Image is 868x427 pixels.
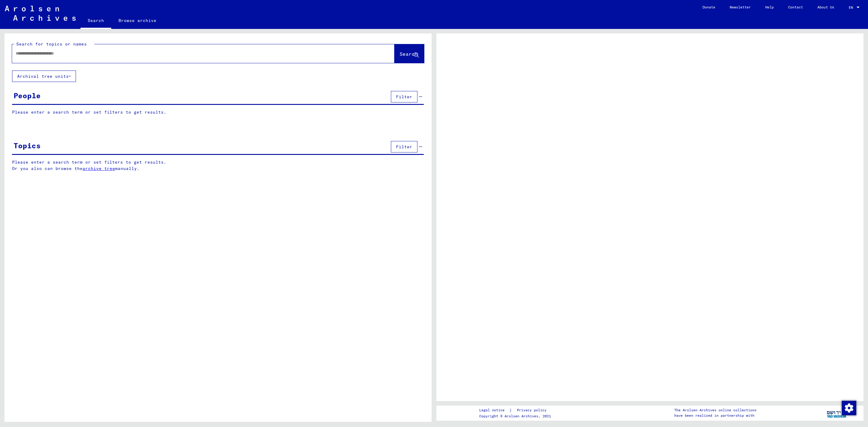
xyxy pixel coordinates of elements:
button: Search [395,44,424,63]
p: have been realized in partnership with [674,413,756,418]
button: Filter [391,141,417,152]
a: Search [80,13,111,29]
p: The Arolsen Archives online collections [674,407,756,413]
button: Filter [391,91,417,102]
a: Browse archive [111,13,164,28]
p: Please enter a search term or set filters to get results. Or you also can browse the manually. [12,159,424,172]
div: People [14,90,41,101]
img: Change consent [842,401,856,415]
p: Copyright © Arolsen Archives, 2021 [479,413,554,419]
img: Arolsen_neg.svg [5,6,76,21]
a: Legal notice [479,407,509,413]
a: archive tree [83,166,115,171]
span: EN [849,5,855,10]
p: Please enter a search term or set filters to get results. [12,109,424,115]
img: yv_logo.png [826,405,848,420]
mat-label: Search for topics or names [16,41,87,47]
button: Archival tree units [12,71,76,82]
div: Topics [14,140,41,151]
span: Search [400,51,418,57]
span: Filter [396,144,412,149]
a: Privacy policy [512,407,554,413]
span: Filter [396,94,412,99]
div: | [479,407,554,413]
